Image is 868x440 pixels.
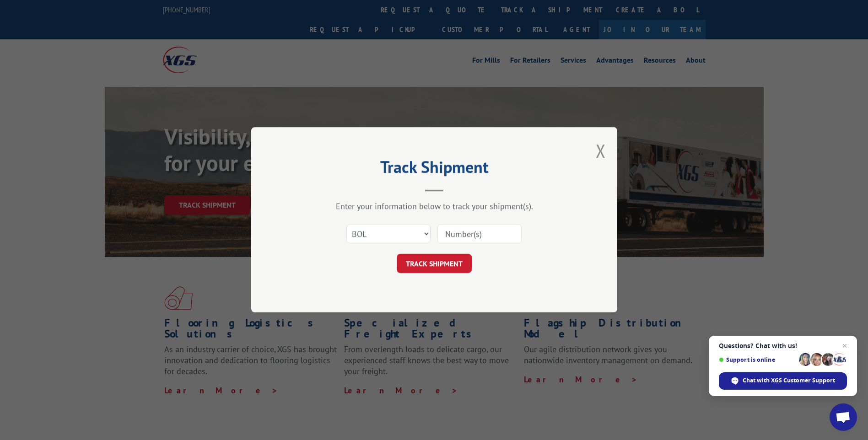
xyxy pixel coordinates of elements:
[719,342,847,349] span: Questions? Chat with us!
[839,340,850,351] span: Close chat
[397,254,472,274] button: TRACK SHIPMENT
[719,372,847,390] div: Chat with XGS Customer Support
[437,225,522,244] input: Number(s)
[297,201,571,212] div: Enter your information below to track your shipment(s).
[719,356,796,363] span: Support is online
[743,376,835,385] span: Chat with XGS Customer Support
[596,139,606,163] button: Close modal
[830,403,857,431] div: Open chat
[297,161,571,178] h2: Track Shipment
